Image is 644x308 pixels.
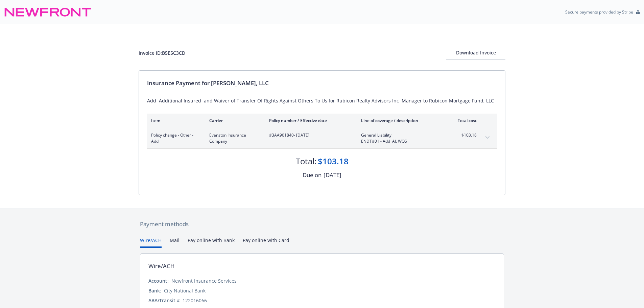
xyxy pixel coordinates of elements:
div: [DATE] [324,171,341,180]
div: Item [151,118,198,123]
div: Insurance Payment for [PERSON_NAME], LLC [147,79,497,88]
div: Invoice ID: B5E5C3CD [139,49,185,56]
div: Total cost [451,118,477,123]
span: Evanston Insurance Company [209,132,258,144]
div: Account: [148,277,169,284]
span: General Liability [361,132,440,138]
div: Add Additional Insured and Waiver of Transfer Of Rights Against Others To Us for Rubicon Realty A... [147,97,497,104]
span: ENDT#01 - Add AI, WOS [361,138,440,144]
span: General LiabilityENDT#01 - Add AI, WOS [361,132,440,144]
div: Policy change - Other - AddEvanston Insurance Company#3AA901840- [DATE]General LiabilityENDT#01 -... [147,128,497,148]
div: Wire/ACH [148,262,175,270]
button: expand content [482,132,493,143]
span: #3AA901840 - [DATE] [269,132,350,138]
span: Policy change - Other - Add [151,132,198,144]
div: Line of coverage / description [361,118,440,123]
div: Download Invoice [446,46,505,59]
div: Due on [303,171,321,180]
button: Mail [170,237,180,248]
div: City National Bank [164,287,206,294]
div: Policy number / Effective date [269,118,350,123]
div: ABA/Transit # [148,297,180,304]
button: Pay online with Bank [188,237,235,248]
button: Download Invoice [446,46,505,60]
div: Total: [296,156,316,167]
div: Payment methods [140,220,504,229]
div: $103.18 [318,156,349,167]
span: $103.18 [451,132,477,138]
div: Carrier [209,118,258,123]
div: 122016066 [183,297,207,304]
button: Pay online with Card [243,237,289,248]
button: Wire/ACH [140,237,162,248]
div: Newfront Insurance Services [171,277,237,284]
div: Bank: [148,287,161,294]
p: Secure payments provided by Stripe [565,9,633,15]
